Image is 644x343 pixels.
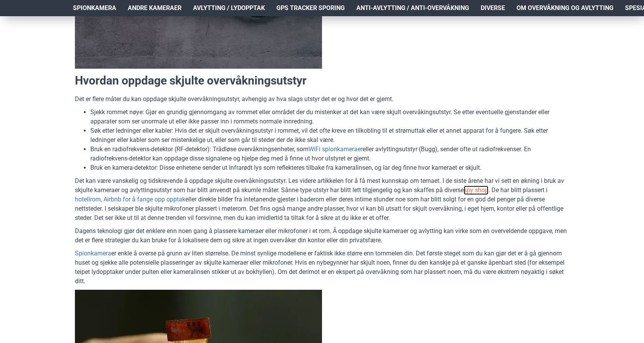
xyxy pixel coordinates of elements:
[90,126,569,145] li: Søk etter ledninger eller kabler: Hvis det er skjult overvåkningsutstyr i rommet, vil det ofte kr...
[90,163,569,172] li: Bruk en kamera-detektor: Disse enhetene sender ut Infrarødt lys som reflekteres tilbake fra kamer...
[75,73,569,89] h2: Hvordan oppdage skjulte overvåkningsutstyr
[464,186,488,195] a: spy shop
[308,145,363,154] a: WiFi spionkameraer
[276,3,345,13] span: GPS Tracker Sporing
[75,249,111,258] a: Spionkamera
[193,3,265,13] span: Avlytting / Lydopptak
[75,249,569,286] p: er enkle å overse på grunn av liten størrelse. De minst synlige modellene er faktisk ikke større ...
[73,3,116,13] span: Spionkamera
[75,176,569,223] p: Det kan være vanskelig og tidskrevende å oppdage skjulte overvåkningsutstyr. Les videre artikkele...
[75,195,185,204] a: hotellrom, Airbnb for å fange opp opptak
[75,95,569,104] p: Det er flere måter du kan oppdage skjulte overvåkningsutstyr, avhengig av hva slags utstyr det er...
[517,3,613,13] span: Om overvåkning og avlytting
[128,3,181,13] span: Andre kameraer
[481,3,505,13] span: Diverse
[90,108,569,126] li: Sjekk rommet nøye: Gjør en grundig gjennomgang av rommet eller området der du mistenker at det ka...
[75,226,569,245] p: Dagens teknologi gjør det enklere enn noen gang å plassere kameraer eller mikrofoner i et rom. Å ...
[356,3,469,13] span: Anti-avlytting / Anti-overvåkning
[90,145,569,163] li: Bruk en radiofrekvens-detektor (RF-detektor): Trådløse overvåkningsenheter, som eller avlyttingsu...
